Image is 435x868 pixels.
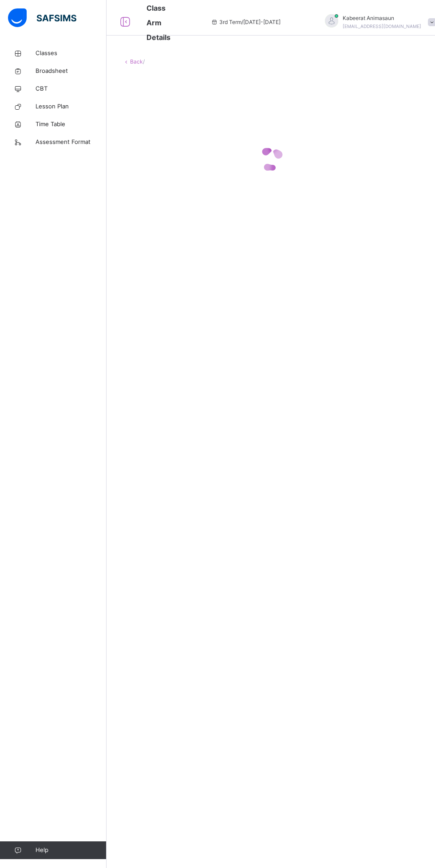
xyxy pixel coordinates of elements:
span: Time Table [36,120,107,129]
span: Lesson Plan [36,102,107,111]
span: Classes [36,49,107,58]
span: [EMAIL_ADDRESS][DOMAIN_NAME] [343,24,421,29]
span: Kabeerat Animasaun [343,14,421,22]
span: session/term information [210,18,281,26]
span: / [143,58,145,65]
a: Back [130,58,143,65]
span: Help [36,846,106,855]
span: Broadsheet [36,67,107,76]
span: Assessment Format [36,138,107,147]
img: safsims [8,8,76,27]
span: CBT [36,84,107,93]
span: Class Arm Details [146,4,170,42]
